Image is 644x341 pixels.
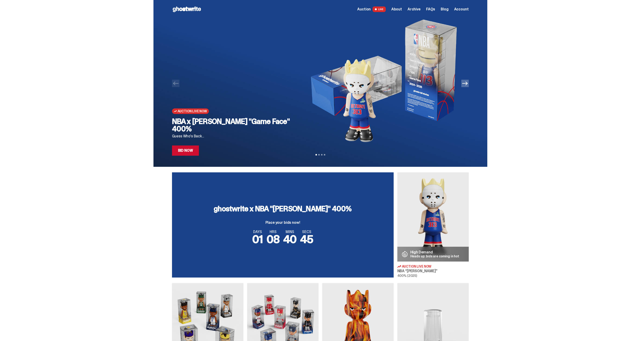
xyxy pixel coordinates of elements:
[441,7,448,11] a: Blog
[172,80,179,87] button: Previous
[397,172,469,262] img: Eminem
[178,109,207,113] span: Auction Live Now
[397,172,469,278] a: Eminem High Demand Heads up: bids are coming in hot Auction Live Now
[461,80,469,87] button: Next
[397,274,417,278] span: 400% (2025)
[426,7,435,11] a: FAQs
[321,154,322,155] button: View slide 3
[172,134,296,138] p: Guess Who's Back...
[283,232,297,246] span: 40
[267,230,280,234] span: HRS
[300,230,313,234] span: SECS
[252,230,263,234] span: DAYS
[318,154,320,155] button: View slide 2
[214,205,351,212] h3: ghostwrite x NBA "[PERSON_NAME]" 400%
[410,255,459,258] p: Heads up: bids are coming in hot
[397,269,469,273] h3: NBA “[PERSON_NAME]”
[408,7,421,11] a: Archive
[214,221,351,224] p: Place your bids now!
[172,118,296,133] h2: NBA x [PERSON_NAME] "Game Face" 400%
[316,154,317,155] button: View slide 1
[300,232,313,246] span: 45
[402,265,432,268] span: Auction Live Now
[324,154,325,155] button: View slide 4
[357,6,386,12] a: Auction LIVE
[410,250,459,254] p: High Demand
[454,7,469,11] a: Account
[391,7,402,11] a: About
[172,145,199,156] a: Bid Now
[267,232,280,246] span: 08
[373,6,386,12] span: LIVE
[303,19,461,144] img: NBA x Eminem "Game Face" 400%
[357,7,371,11] span: Auction
[252,232,263,246] span: 01
[283,230,297,234] span: MINS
